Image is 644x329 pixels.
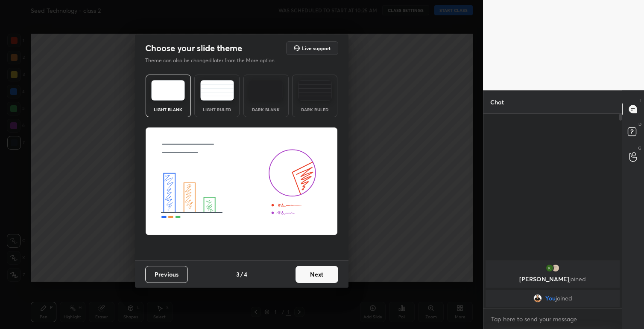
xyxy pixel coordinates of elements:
span: joined [556,295,572,302]
span: joined [569,275,586,283]
p: Chat [483,91,511,113]
div: Light Ruled [200,107,234,112]
h4: 4 [244,270,247,279]
span: You [545,295,556,302]
p: G [638,145,641,151]
img: darkTheme.f0cc69e5.svg [249,80,283,101]
div: Dark Ruled [298,107,332,112]
img: 860a0284f28542978e03d07e16b79eef.36559193_3 [545,264,554,272]
img: lightTheme.e5ed3b09.svg [151,80,185,101]
img: lightRuledTheme.5fabf969.svg [200,80,234,101]
button: Next [296,266,338,283]
div: grid [483,259,622,309]
div: Light Blank [151,107,185,112]
p: T [639,97,641,104]
p: [PERSON_NAME] [491,276,615,283]
img: lightThemeBanner.fbc32fad.svg [145,127,338,236]
img: 68828f2a410943e2a6c0e86478c47eba.jpg [533,294,542,303]
img: darkRuledTheme.de295e13.svg [298,80,332,101]
h2: Choose your slide theme [145,43,242,54]
img: 4530a90ecd7a4b0ba45f9be8ec211da2.jpg [551,264,560,272]
h4: 3 [236,270,240,279]
button: Previous [145,266,188,283]
h4: / [240,270,243,279]
p: D [638,121,641,127]
p: Theme can also be changed later from the More option [145,57,284,64]
h5: Live support [302,46,331,51]
div: Dark Blank [249,107,283,112]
